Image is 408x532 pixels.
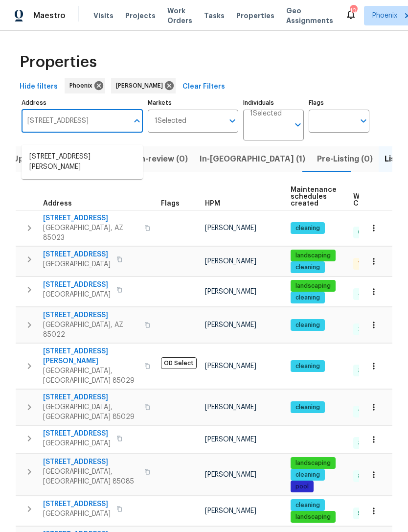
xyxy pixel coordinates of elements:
span: Phoenix [372,11,397,21]
span: [PERSON_NAME] [205,436,256,443]
span: Phoenix [69,81,96,91]
span: In-review (0) [138,152,188,166]
span: [STREET_ADDRESS] [43,499,111,509]
span: [PERSON_NAME] [205,404,256,411]
span: [GEOGRAPHIC_DATA], AZ 85023 [43,223,138,243]
span: landscaping [292,459,335,467]
span: [STREET_ADDRESS][PERSON_NAME] [43,347,138,366]
span: [PERSON_NAME] [205,471,256,478]
span: [STREET_ADDRESS] [43,280,111,290]
span: In-[GEOGRAPHIC_DATA] (1) [200,152,305,166]
span: [PERSON_NAME] [116,81,167,91]
span: Hide filters [20,81,58,93]
span: [STREET_ADDRESS] [43,310,138,320]
span: Flags [161,200,180,207]
span: HPM [205,200,220,207]
span: [STREET_ADDRESS] [43,429,111,439]
span: cleaning [292,362,324,370]
span: 1 QC [354,259,375,268]
span: cleaning [292,471,324,479]
span: [PERSON_NAME] [205,288,256,295]
span: [PERSON_NAME] [205,322,256,328]
span: Work Orders [167,6,192,25]
span: [STREET_ADDRESS] [43,457,138,467]
span: cleaning [292,321,324,329]
span: 4 Done [354,290,383,298]
span: [GEOGRAPHIC_DATA], [GEOGRAPHIC_DATA] 85085 [43,467,138,486]
label: Markets [148,100,239,106]
span: Visits [93,11,113,21]
span: [STREET_ADDRESS] [43,393,138,402]
span: [PERSON_NAME] [205,225,256,231]
span: [PERSON_NAME] [205,363,256,370]
span: OD Select [161,357,197,369]
span: 3 Done [354,367,383,375]
span: Address [43,200,72,207]
button: Open [291,118,305,132]
span: cleaning [292,501,324,509]
span: landscaping [292,252,335,260]
span: landscaping [292,513,335,521]
span: Maintenance schedules created [291,186,337,207]
span: Tasks [204,12,225,19]
span: [GEOGRAPHIC_DATA], AZ 85022 [43,320,138,340]
input: Search ... [22,110,128,133]
button: Open [357,114,370,128]
span: [GEOGRAPHIC_DATA] [43,509,111,519]
label: Flags [309,100,369,106]
span: 18 Done [354,408,385,416]
button: Open [226,114,239,128]
span: Clear Filters [182,81,225,93]
button: Close [130,114,144,128]
span: [GEOGRAPHIC_DATA] [43,439,111,448]
span: [PERSON_NAME] [205,508,256,514]
span: [STREET_ADDRESS] [43,213,138,223]
span: Projects [125,11,156,21]
div: 10 [350,6,357,16]
span: 2 Done [354,325,383,333]
label: Address [22,100,143,106]
span: [GEOGRAPHIC_DATA], [GEOGRAPHIC_DATA] 85029 [43,366,138,386]
span: Pre-Listing (0) [317,152,373,166]
span: 1 Selected [250,110,282,118]
span: 5 Done [354,509,382,518]
span: Properties [20,57,97,67]
div: [PERSON_NAME] [111,78,176,93]
span: Maestro [33,11,66,21]
span: pool [292,483,313,491]
span: cleaning [292,263,324,272]
span: 8 Done [354,472,383,481]
span: [PERSON_NAME] [205,258,256,265]
span: 3 Done [354,439,383,447]
span: [GEOGRAPHIC_DATA] [43,290,111,300]
span: cleaning [292,224,324,232]
label: Individuals [243,100,304,106]
span: cleaning [292,403,324,412]
span: 1 Selected [155,117,186,125]
span: Properties [236,11,274,21]
span: [GEOGRAPHIC_DATA], [GEOGRAPHIC_DATA] 85029 [43,402,138,422]
span: [STREET_ADDRESS] [43,250,111,259]
li: [STREET_ADDRESS][PERSON_NAME] [22,149,143,175]
span: landscaping [292,282,335,290]
button: Hide filters [16,78,62,96]
span: Geo Assignments [286,6,333,25]
button: Clear Filters [179,78,229,96]
span: 6 Done [354,228,383,236]
span: cleaning [292,294,324,302]
div: Phoenix [65,78,105,93]
span: [GEOGRAPHIC_DATA] [43,259,111,269]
